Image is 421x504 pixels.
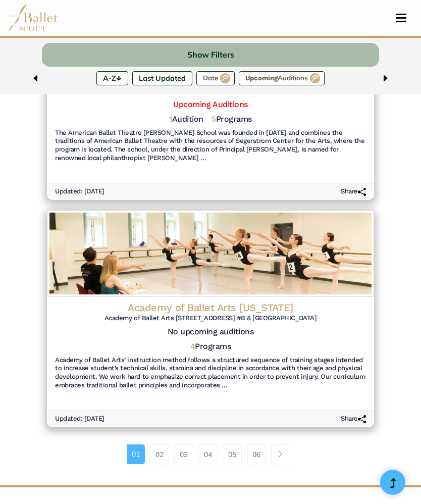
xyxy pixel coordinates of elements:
[55,415,104,423] h6: Updated: [DATE]
[341,415,366,423] h6: Share
[389,13,413,23] button: Toggle navigation
[55,187,104,196] h6: Updated: [DATE]
[96,71,128,85] label: A-Z
[55,356,366,390] h6: Academy of Ballet Arts’ instruction method follows a structured sequence of training stages inten...
[198,444,218,465] a: 04
[247,444,266,465] a: 06
[55,301,366,314] h4: Academy of Ballet Arts [US_STATE]
[116,75,122,82] span: ↓
[223,444,242,465] a: 05
[190,341,195,351] span: 4
[55,327,366,337] h5: No upcoming auditions
[212,114,252,125] h5: Programs
[127,444,145,464] a: 01
[196,71,235,85] label: Date
[212,114,216,124] span: 5
[47,210,374,297] img: Logo
[169,114,203,125] h5: Audition
[190,341,231,352] h5: Programs
[245,75,278,81] span: Upcoming
[127,444,295,465] nav: Page navigation example
[239,71,325,85] label: Auditions
[55,314,366,323] h6: Academy of Ballet Arts [STREET_ADDRESS] #B & [GEOGRAPHIC_DATA]
[150,444,169,465] a: 02
[174,444,193,465] a: 03
[55,129,366,163] h6: The American Ballet Theatre [PERSON_NAME] School was founded in [DATE] and combines the tradition...
[132,71,192,85] label: Last Updated
[169,114,172,124] span: 1
[42,43,379,67] button: Show Filters
[173,99,247,109] a: Upcoming Auditions
[341,187,366,196] h6: Share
